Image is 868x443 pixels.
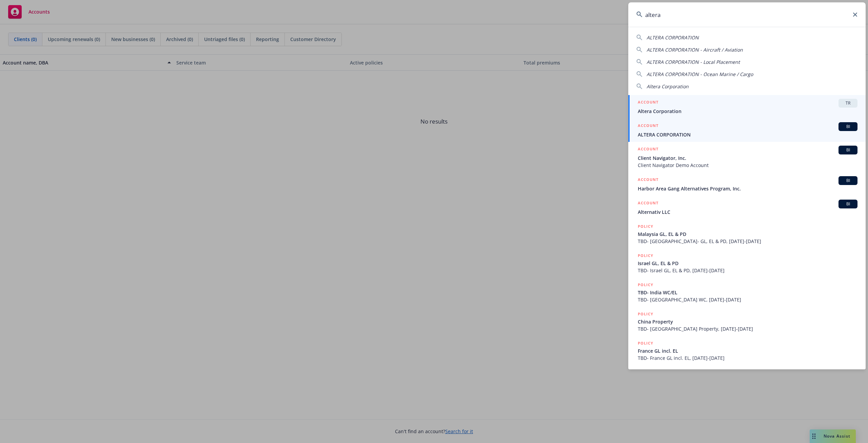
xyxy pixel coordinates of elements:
span: France GL incl. EL [638,347,857,354]
span: TBD- Israel GL, EL & PD, [DATE]-[DATE] [638,267,857,274]
h5: POLICY [638,223,653,230]
span: ALTERA CORPORATION - Local Placement [647,59,740,65]
span: Alternativ LLC [638,208,857,216]
span: Client Navigator Demo Account [638,162,857,169]
h5: POLICY [638,281,653,288]
h5: ACCOUNT [638,176,658,184]
h5: ACCOUNT [638,122,658,130]
span: Harbor Area Gang Alternatives Program, Inc. [638,185,857,192]
input: Search... [628,2,866,27]
span: TBD- France GL incl. EL, [DATE]-[DATE] [638,354,857,362]
span: BI [841,201,855,207]
a: POLICYMalaysia GL, EL & PDTBD- [GEOGRAPHIC_DATA]- GL, EL & PD, [DATE]-[DATE] [628,219,866,248]
span: BI [841,147,855,153]
a: POLICYTBD- India WC/ELTBD- [GEOGRAPHIC_DATA] WC, [DATE]-[DATE] [628,278,866,307]
a: POLICYFrance GL incl. ELTBD- France GL incl. EL, [DATE]-[DATE] [628,336,866,365]
a: POLICYIsrael GL, EL & PDTBD- Israel GL, EL & PD, [DATE]-[DATE] [628,248,866,278]
span: TR [841,100,855,106]
span: BI [841,178,855,184]
h5: POLICY [638,252,653,259]
a: ACCOUNTBIHarbor Area Gang Alternatives Program, Inc. [628,172,866,196]
a: ACCOUNTTRAltera Corporation [628,95,866,118]
span: Malaysia GL, EL & PD [638,230,857,238]
span: ALTERA CORPORATION [647,34,699,41]
span: China Property [638,318,857,325]
span: ALTERA CORPORATION - Ocean Marine / Cargo [647,71,753,77]
h5: POLICY [638,311,653,317]
span: ALTERA CORPORATION [638,131,857,138]
a: POLICYChina PropertyTBD- [GEOGRAPHIC_DATA] Property, [DATE]-[DATE] [628,307,866,336]
span: TBD- [GEOGRAPHIC_DATA] WC, [DATE]-[DATE] [638,296,857,303]
h5: POLICY [638,340,653,347]
span: TBD- [GEOGRAPHIC_DATA]- GL, EL & PD, [DATE]-[DATE] [638,238,857,245]
a: ACCOUNTBIClient Navigator, Inc.Client Navigator Demo Account [628,142,866,172]
span: TBD- India WC/EL [638,289,857,296]
a: ACCOUNTBIALTERA CORPORATION [628,118,866,142]
h5: ACCOUNT [638,200,658,208]
h5: ACCOUNT [638,99,658,107]
span: TBD- [GEOGRAPHIC_DATA] Property, [DATE]-[DATE] [638,325,857,332]
span: Israel GL, EL & PD [638,260,857,267]
span: BI [841,124,855,130]
span: Altera Corporation [647,83,689,90]
span: ALTERA CORPORATION - Aircraft / Aviation [647,47,743,53]
span: Altera Corporation [638,108,857,115]
h5: ACCOUNT [638,146,658,154]
span: Client Navigator, Inc. [638,154,857,162]
a: ACCOUNTBIAlternativ LLC [628,196,866,219]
